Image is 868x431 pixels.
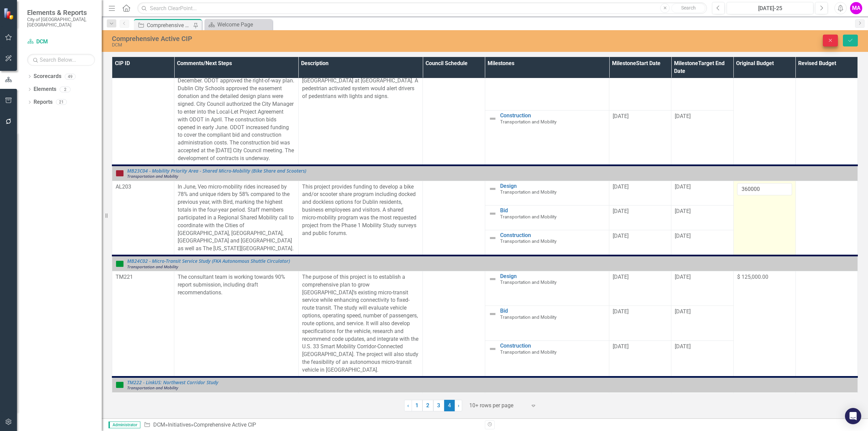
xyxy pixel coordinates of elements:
[144,421,480,429] div: » »
[178,183,295,253] p: In June, Veo micro-mobility rides increased by 78% and unique riders by 58% compared to the previ...
[302,183,419,237] p: This project provides funding to develop a bike and/or scooter share program including docked and...
[27,54,95,66] input: Search Below...
[422,400,433,411] a: 2
[34,73,61,80] a: Scorecards
[500,189,556,195] span: Transportation and Mobility
[727,2,813,14] button: [DATE]-25
[127,168,854,173] a: MB23C04 - Mobility Priority Area - Shared Micro-Mobility (Bike Share and Scooters)
[489,345,497,353] img: Not Defined
[412,400,422,411] a: 1
[116,274,133,280] span: TM221
[489,115,497,123] img: Not Defined
[613,113,629,119] span: [DATE]
[153,422,165,428] a: DCM
[500,113,606,119] a: Construction
[500,214,556,219] span: Transportation and Mobility
[178,7,295,162] p: The final report is complete. Safe Routes to Schools originally awarded up to $100,000 for the co...
[500,273,606,279] a: Design
[500,232,606,238] a: Construction
[613,343,629,350] span: [DATE]
[217,20,271,29] div: Welcome Page
[178,273,295,297] p: The consultant team is working towards 90% report submission, including draft recommendations.
[116,260,124,268] img: On Target
[127,380,854,385] a: TM222 - LinkUS: Northwest Corridor Study
[127,173,178,179] span: Transportation and Mobility
[675,343,691,350] span: [DATE]
[613,208,629,214] span: [DATE]
[127,385,178,390] span: Transportation and Mobility
[60,86,71,92] div: 2
[500,183,606,189] a: Design
[675,183,691,190] span: [DATE]
[27,8,95,17] span: Elements & Reports
[500,308,606,314] a: Bid
[168,422,191,428] a: Initiatives
[116,183,131,190] span: AL203
[675,113,691,119] span: [DATE]
[729,4,811,13] div: [DATE]-25
[613,183,629,190] span: [DATE]
[500,208,606,214] a: Bid
[112,35,535,42] div: Comprehensive Active CIP
[108,422,140,428] span: Administrator
[500,279,556,285] span: Transportation and Mobility
[675,274,691,280] span: [DATE]
[206,20,271,29] a: Welcome Page
[681,5,696,11] span: Search
[850,2,862,14] button: MA
[407,402,409,409] span: ‹
[500,343,606,349] a: Construction
[34,98,53,106] a: Reports
[737,274,768,280] span: $ 125,000.00
[489,185,497,193] img: Not Defined
[3,8,15,20] img: ClearPoint Strategy
[27,17,95,28] small: City of [GEOGRAPHIC_DATA], [GEOGRAPHIC_DATA]
[675,208,691,214] span: [DATE]
[489,275,497,283] img: Not Defined
[147,21,192,30] div: Comprehensive Active CIP
[500,119,556,124] span: Transportation and Mobility
[34,85,56,93] a: Elements
[845,408,861,424] div: Open Intercom Messenger
[489,234,497,242] img: Not Defined
[500,314,556,320] span: Transportation and Mobility
[671,3,705,13] button: Search
[112,42,535,47] div: DCM
[444,400,455,411] span: 4
[65,74,76,79] div: 49
[500,349,556,355] span: Transportation and Mobility
[433,400,444,411] a: 3
[500,238,556,244] span: Transportation and Mobility
[56,99,67,105] div: 21
[458,402,459,409] span: ›
[613,233,629,239] span: [DATE]
[675,308,691,315] span: [DATE]
[194,422,256,428] div: Comprehensive Active CIP
[127,264,178,269] span: Transportation and Mobility
[116,381,124,389] img: On Target
[27,38,95,46] a: DCM
[302,273,419,374] p: The purpose of this project is to establish a comprehensive plan to grow [GEOGRAPHIC_DATA]’s exis...
[489,210,497,218] img: Not Defined
[489,310,497,318] img: Not Defined
[116,169,124,177] img: Off Target
[127,258,854,263] a: MB24C02 - Micro-Transit Service Study (FKA Autonomous Shuttle Circulator)
[613,308,629,315] span: [DATE]
[675,233,691,239] span: [DATE]
[137,2,707,14] input: Search ClearPoint...
[613,274,629,280] span: [DATE]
